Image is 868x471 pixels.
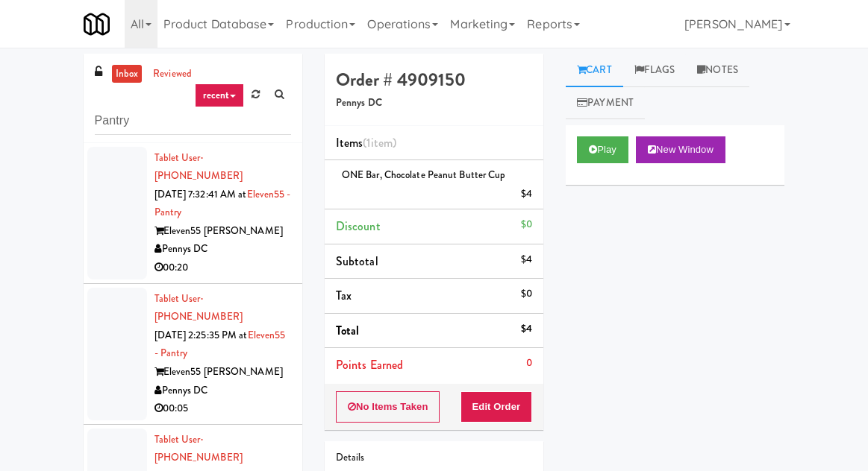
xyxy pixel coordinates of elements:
a: Cart [566,54,623,87]
a: Payment [566,86,645,120]
li: Tablet User· [PHONE_NUMBER][DATE] 2:25:35 PM atEleven55 - PantryEleven55 [PERSON_NAME]Pennys DC00:05 [84,284,302,425]
div: Pennys DC [154,240,291,259]
a: Tablet User· [PHONE_NUMBER] [154,291,243,324]
h4: Order # 4909150 [336,70,532,89]
img: Micromart [84,11,110,37]
div: 00:20 [154,259,291,277]
div: Pennys DC [154,382,291,400]
div: Details [336,449,532,467]
span: [DATE] 7:32:41 AM at [154,187,247,201]
a: reviewed [149,65,196,83]
input: Search vision orders [95,107,291,135]
li: Tablet User· [PHONE_NUMBER][DATE] 7:32:41 AM atEleven55 - PantryEleven55 [PERSON_NAME]Pennys DC00:20 [84,143,302,284]
span: ONE Bar, Chocolate Peanut Butter Cup [342,168,506,182]
a: Notes [686,54,749,87]
span: Points Earned [336,356,403,373]
div: $0 [521,285,532,303]
div: 00:05 [154,399,291,418]
div: $4 [521,185,532,203]
div: $4 [521,320,532,338]
button: Play [577,136,628,163]
div: Eleven55 [PERSON_NAME] [154,363,291,382]
div: $4 [521,250,532,269]
h5: Pennys DC [336,98,532,109]
span: Items [336,134,396,151]
span: [DATE] 2:25:35 PM at [154,328,248,342]
div: 0 [526,354,532,373]
a: inbox [112,65,143,83]
button: Edit Order [460,391,533,423]
a: Tablet User· [PHONE_NUMBER] [154,432,243,465]
span: Discount [336,218,381,235]
span: Subtotal [336,253,378,270]
a: recent [195,83,244,107]
span: (1 ) [363,134,396,151]
button: New Window [636,136,725,163]
span: Total [336,322,360,339]
ng-pluralize: item [371,134,393,151]
div: $0 [521,215,532,234]
a: Tablet User· [PHONE_NUMBER] [154,151,243,183]
a: Flags [623,54,687,87]
button: No Items Taken [336,391,440,423]
span: Tax [336,287,352,304]
div: Eleven55 [PERSON_NAME] [154,222,291,241]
